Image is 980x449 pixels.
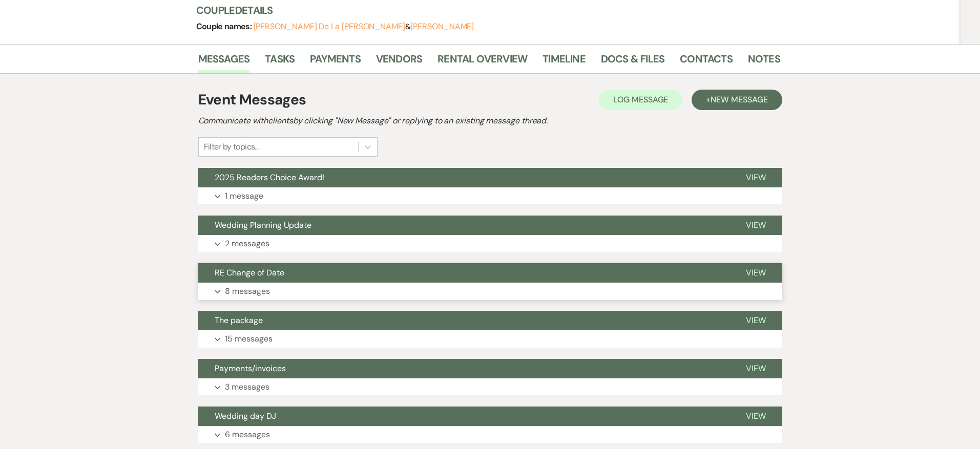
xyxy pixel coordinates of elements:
[254,22,474,32] span: &
[729,359,782,378] button: View
[225,428,270,441] p: 6 messages
[198,311,729,330] button: The package
[215,363,286,374] span: Payments/invoices
[746,267,766,278] span: View
[613,94,668,105] span: Log Message
[198,359,729,378] button: Payments/invoices
[215,315,263,326] span: The package
[198,378,782,396] button: 3 messages
[729,168,782,187] button: View
[198,235,782,252] button: 2 messages
[198,330,782,348] button: 15 messages
[746,411,766,421] span: View
[198,168,729,187] button: 2025 Readers Choice Award!
[215,220,311,230] span: Wedding Planning Update
[680,51,733,73] a: Contacts
[746,172,766,183] span: View
[376,51,422,73] a: Vendors
[543,51,586,73] a: Timeline
[746,363,766,374] span: View
[215,172,324,183] span: 2025 Readers Choice Award!
[729,216,782,235] button: View
[225,237,269,250] p: 2 messages
[410,23,474,31] button: [PERSON_NAME]
[746,315,766,326] span: View
[729,407,782,426] button: View
[225,285,270,298] p: 8 messages
[748,51,780,73] a: Notes
[254,23,405,31] button: [PERSON_NAME] De la [PERSON_NAME]
[601,51,664,73] a: Docs & Files
[437,51,527,73] a: Rental Overview
[215,411,276,421] span: Wedding day DJ
[198,216,729,235] button: Wedding Planning Update
[692,90,782,110] button: +New Message
[204,141,259,153] div: Filter by topics...
[196,21,254,32] span: Couple names:
[729,263,782,283] button: View
[198,426,782,443] button: 6 messages
[711,94,767,105] span: New Message
[198,407,729,426] button: Wedding day DJ
[265,51,295,73] a: Tasks
[729,311,782,330] button: View
[198,263,729,283] button: RE Change of Date
[198,115,782,127] h2: Communicate with clients by clicking "New Message" or replying to an existing message thread.
[198,89,306,111] h1: Event Messages
[198,51,250,73] a: Messages
[225,189,263,203] p: 1 message
[198,283,782,300] button: 8 messages
[599,90,682,110] button: Log Message
[310,51,361,73] a: Payments
[225,332,273,346] p: 15 messages
[198,187,782,205] button: 1 message
[746,220,766,230] span: View
[225,380,269,394] p: 3 messages
[215,267,284,278] span: RE Change of Date
[196,3,770,17] h3: Couple Details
